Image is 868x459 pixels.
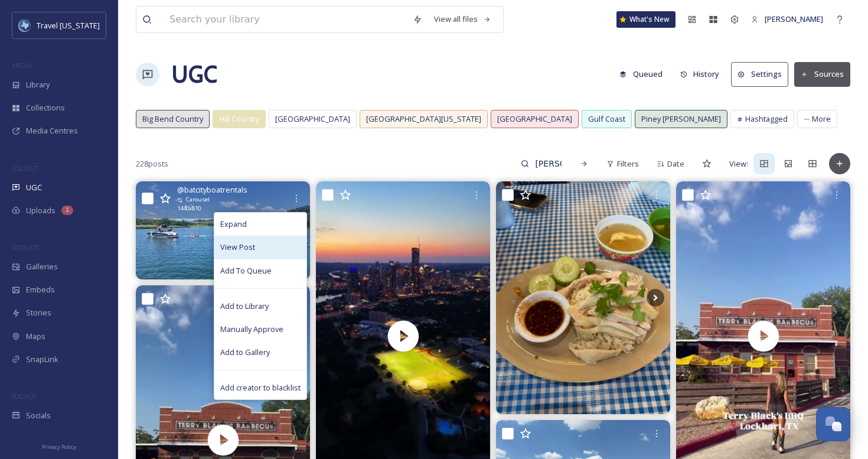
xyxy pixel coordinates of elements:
[497,113,572,125] span: [GEOGRAPHIC_DATA]
[26,182,42,193] span: UGC
[614,63,668,86] button: Queued
[12,392,35,401] span: SOCIALS
[42,439,76,453] a: Privacy Policy
[26,354,58,365] span: SnapLink
[614,63,674,86] a: Queued
[220,301,269,312] span: Add to Library
[171,57,217,92] a: UGC
[26,331,45,342] span: Maps
[745,8,829,31] a: [PERSON_NAME]
[177,204,201,213] span: 1440 x 810
[529,152,567,175] input: Search
[745,113,788,125] span: Hashtagged
[136,158,168,170] span: 228 posts
[219,113,259,125] span: Hill Country
[164,6,407,32] input: Search your library
[794,62,850,86] button: Sources
[26,307,51,318] span: Stories
[220,324,283,335] span: Manually Approve
[428,8,497,31] a: View all files
[37,20,100,31] span: Travel [US_STATE]
[220,265,272,276] span: Add To Queue
[366,113,481,125] span: [GEOGRAPHIC_DATA][US_STATE]
[220,242,255,253] span: View Post
[136,181,310,279] img: Thanks Dawn for bringing the #birthdayparty to #LakeAustin #ATX #Austin #Austin #Texas #LakeLife ...
[26,284,55,295] span: Embeds
[220,219,247,230] span: Expand
[26,125,78,136] span: Media Centres
[42,443,76,451] span: Privacy Policy
[19,19,31,31] img: images%20%281%29.jpeg
[61,206,73,215] div: 1
[731,62,794,86] a: Settings
[729,158,748,170] span: View:
[26,102,65,113] span: Collections
[220,382,301,393] span: Add creator to blacklist
[674,63,732,86] a: History
[667,158,684,170] span: Date
[812,113,831,125] span: More
[177,184,247,196] span: @ batcityboatrentals
[731,62,788,86] button: Settings
[26,410,51,421] span: Socials
[26,261,58,272] span: Galleries
[186,196,210,204] span: Carousel
[616,11,676,28] a: What's New
[765,14,823,24] span: [PERSON_NAME]
[26,79,50,90] span: Library
[674,63,726,86] button: History
[26,205,56,216] span: Uploads
[12,61,32,70] span: MEDIA
[12,243,39,252] span: WIDGETS
[641,113,721,125] span: Piney [PERSON_NAME]
[617,158,639,170] span: Filters
[275,113,350,125] span: [GEOGRAPHIC_DATA]
[12,164,37,172] span: COLLECT
[496,181,670,414] img: For anyone that has a craving for chicken rice , this place scratches the itch and it’s affordabl...
[142,113,203,125] span: Big Bend Country
[588,113,625,125] span: Gulf Coast
[816,407,850,441] button: Open Chat
[220,347,270,358] span: Add to Gallery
